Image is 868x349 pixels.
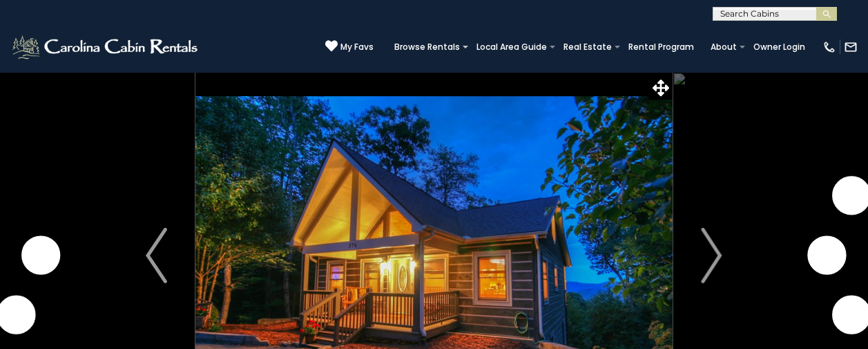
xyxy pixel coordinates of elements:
img: arrow [146,228,166,283]
a: My Favs [325,39,374,54]
img: phone-regular-white.png [822,40,836,54]
a: Owner Login [746,37,812,57]
a: Rental Program [621,37,701,57]
img: mail-regular-white.png [844,40,858,54]
img: arrow [701,228,722,283]
span: My Favs [340,41,374,53]
img: White-1-2.png [10,33,202,61]
a: Real Estate [557,37,619,57]
a: About [704,37,744,57]
a: Browse Rentals [387,37,467,57]
a: Local Area Guide [470,37,554,57]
